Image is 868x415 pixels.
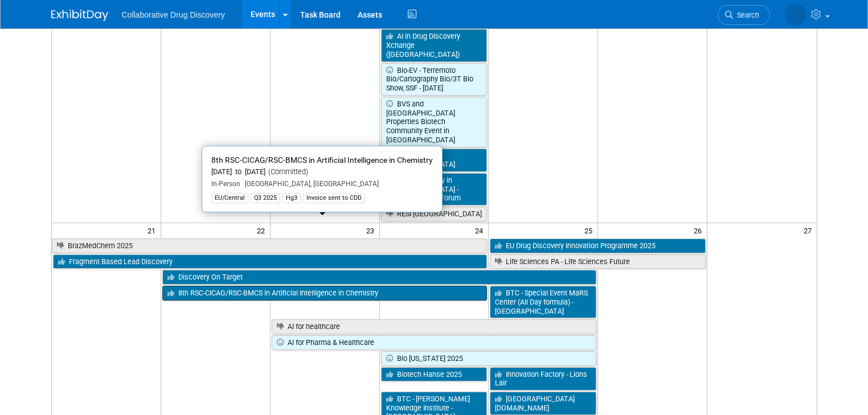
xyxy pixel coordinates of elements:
a: Innovation Factory - Lions Lair [490,367,596,391]
span: 22 [256,223,270,237]
span: 8th RSC-CICAG/RSC-BMCS in Artificial Intelligence in Chemistry [211,155,433,165]
span: (Committed) [265,167,308,176]
span: 26 [693,223,707,237]
a: 8th RSC-CICAG/RSC-BMCS in Artificial Intelligence in Chemistry [162,286,488,301]
a: AI for Pharma & Healthcare [272,335,597,350]
span: Search [733,11,759,19]
div: Q3 2025 [251,193,280,203]
span: [GEOGRAPHIC_DATA], [GEOGRAPHIC_DATA] [240,180,379,188]
span: 21 [146,223,161,237]
a: BTC - Special Event MaRS Center (All Day formula) - [GEOGRAPHIC_DATA] [490,286,596,318]
span: 24 [474,223,488,237]
img: ExhibitDay [51,10,108,21]
a: Search [718,5,770,25]
span: 25 [583,223,597,237]
span: 23 [365,223,379,237]
a: Bio-EV - Terremoto Bio/Cartography Bio/3T Bio Show, SSF - [DATE] [381,63,488,96]
a: Discovery On Target [162,270,596,285]
a: AI in Drug Discovery Xchange ([GEOGRAPHIC_DATA]) [381,29,488,61]
a: EU Drug Discovery Innovation Programme 2025 [490,239,706,253]
a: Life Sciences PA - Life Sciences Future [490,254,706,269]
a: Biotech Hanse 2025 [381,367,488,382]
div: EU/Central [211,193,248,203]
div: Hg3 [282,193,301,203]
span: 27 [803,223,817,237]
span: In-Person [211,180,240,188]
a: AI for healthcare [272,319,597,334]
a: Bio [US_STATE] 2025 [381,351,597,366]
div: Invoice sent to CDD [303,193,365,203]
a: Fragment Based Lead Discovery [53,254,488,269]
a: [GEOGRAPHIC_DATA][DOMAIN_NAME] [490,392,596,415]
a: BVS and [GEOGRAPHIC_DATA] Properties Biotech Community Event in [GEOGRAPHIC_DATA] [381,97,488,147]
span: Collaborative Drug Discovery [122,10,225,19]
div: [DATE] to [DATE] [211,167,433,177]
img: Amanda Briggs [785,4,806,26]
a: BrazMedChem 2025 [52,239,488,253]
